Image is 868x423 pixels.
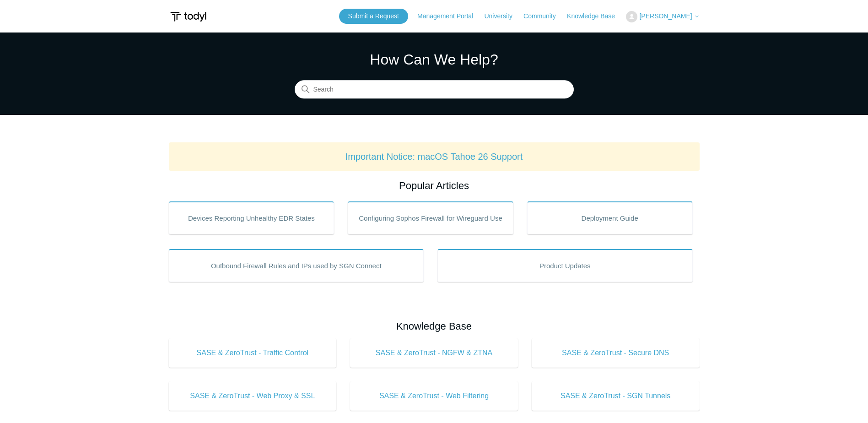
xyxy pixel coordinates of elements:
span: SASE & ZeroTrust - Secure DNS [545,347,686,358]
a: Deployment Guide [527,201,693,234]
a: Outbound Firewall Rules and IPs used by SGN Connect [169,249,424,282]
input: Search [295,81,574,99]
span: SASE & ZeroTrust - Web Filtering [364,390,504,401]
a: SASE & ZeroTrust - Web Filtering [350,381,518,411]
span: SASE & ZeroTrust - NGFW & ZTNA [364,347,504,358]
a: Management Portal [417,11,482,21]
span: [PERSON_NAME] [639,12,692,20]
a: Knowledge Base [567,11,624,21]
a: Configuring Sophos Firewall for Wireguard Use [348,201,513,234]
a: Product Updates [437,249,693,282]
span: SASE & ZeroTrust - SGN Tunnels [545,390,686,401]
a: University [484,11,521,21]
button: [PERSON_NAME] [626,11,699,22]
a: Devices Reporting Unhealthy EDR States [169,201,334,234]
h1: How Can We Help? [295,49,574,70]
a: SASE & ZeroTrust - Secure DNS [532,338,700,368]
a: Community [523,11,565,21]
span: SASE & ZeroTrust - Traffic Control [183,347,323,358]
a: Important Notice: macOS Tahoe 26 Support [345,152,523,162]
a: SASE & ZeroTrust - NGFW & ZTNA [350,338,518,368]
h2: Popular Articles [169,178,700,193]
a: SASE & ZeroTrust - SGN Tunnels [532,381,700,411]
img: Todyl Support Center Help Center home page [169,8,208,25]
span: SASE & ZeroTrust - Web Proxy & SSL [183,390,323,401]
a: SASE & ZeroTrust - Web Proxy & SSL [169,381,337,411]
a: Submit a Request [339,9,408,24]
a: SASE & ZeroTrust - Traffic Control [169,338,337,368]
h2: Knowledge Base [169,319,700,334]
